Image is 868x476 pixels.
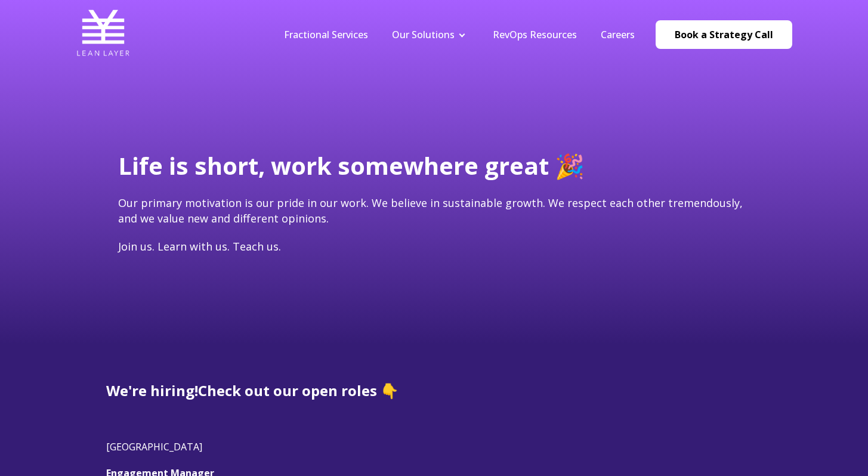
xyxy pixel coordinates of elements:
[601,28,635,41] a: Careers
[284,28,368,41] a: Fractional Services
[118,239,281,254] span: Join us. Learn with us. Teach us.
[106,440,202,453] span: [GEOGRAPHIC_DATA]
[118,196,743,225] span: Our primary motivation is our pride in our work. We believe in sustainable growth. We respect eac...
[118,149,585,182] span: Life is short, work somewhere great 🎉
[76,6,130,60] img: Lean Layer Logo
[106,381,198,400] span: We're hiring!
[272,28,647,41] div: Navigation Menu
[198,381,399,400] span: Check out our open roles 👇
[656,20,792,49] a: Book a Strategy Call
[392,28,455,41] a: Our Solutions
[493,28,577,41] a: RevOps Resources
